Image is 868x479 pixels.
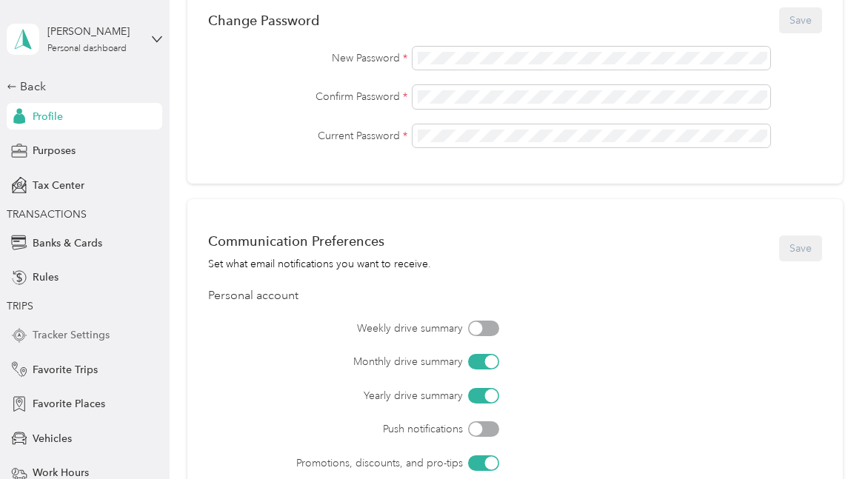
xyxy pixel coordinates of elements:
div: Change Password [208,13,319,28]
label: Current Password [208,128,407,144]
div: Communication Preferences [208,233,431,249]
label: Confirm Password [208,89,407,104]
label: Push notifications [291,421,463,437]
span: Profile [33,109,63,124]
div: Personal account [208,287,821,305]
label: New Password [208,50,407,66]
span: Tax Center [33,178,84,193]
span: Vehicles [33,431,72,446]
span: Banks & Cards [33,235,102,251]
span: Purposes [33,143,76,158]
span: Favorite Trips [33,362,98,378]
span: TRIPS [7,300,33,312]
label: Weekly drive summary [291,321,463,336]
label: Monthly drive summary [291,354,463,369]
span: Rules [33,269,59,285]
div: Personal dashboard [47,44,127,53]
label: Yearly drive summary [291,388,463,403]
span: Tracker Settings [33,327,110,343]
div: Set what email notifications you want to receive. [208,256,431,272]
label: Promotions, discounts, and pro-tips [291,455,463,471]
span: TRANSACTIONS [7,208,87,221]
span: Favorite Places [33,396,105,412]
div: Back [7,78,155,96]
div: [PERSON_NAME] [47,24,140,39]
iframe: Everlance-gr Chat Button Frame [785,396,868,479]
